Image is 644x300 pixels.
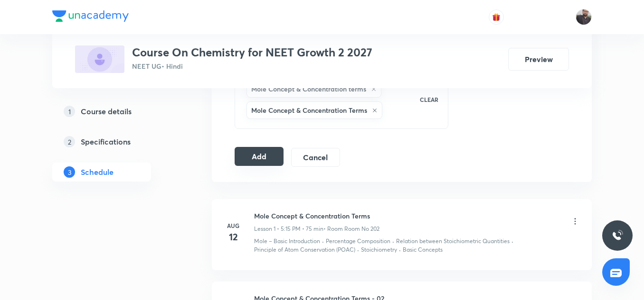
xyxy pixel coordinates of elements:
[396,237,510,245] p: Relation between Stoichiometric Quantities
[224,221,243,230] h6: Aug
[403,245,443,254] p: Basic Concepts
[254,225,323,233] p: Lesson 1 • 5:15 PM • 75 min
[511,237,513,245] div: ·
[392,237,394,245] div: ·
[132,61,372,71] p: NEET UG • Hindi
[576,9,592,25] img: Vishal Choudhary
[357,245,359,254] div: ·
[52,132,181,151] a: 2Specifications
[132,45,372,59] h3: Course On Chemistry for NEET Growth 2 2027
[251,105,367,115] h6: Mole Concept & Concentration Terms
[75,45,124,73] img: 82449788-4CEB-466E-AE4A-D149A8BAF8C9_plus.png
[254,237,320,245] p: Mole – Basic Introduction
[291,148,340,167] button: Cancel
[492,13,501,21] img: avatar
[254,245,355,254] p: Principle of Atom Conservation (POAC)
[52,102,181,121] a: 1Course details
[323,225,379,233] p: • Room Room No 202
[235,147,284,166] button: Add
[508,48,569,71] button: Preview
[64,166,75,178] p: 3
[420,95,438,104] p: CLEAR
[254,211,379,221] h6: Mole Concept & Concentration Terms
[612,230,623,241] img: ttu
[251,84,366,94] h6: Mole Concept & Concentration terms
[81,166,114,178] h5: Schedule
[52,10,129,22] img: Company Logo
[489,9,504,25] button: avatar
[361,245,397,254] p: Stoichiometry
[81,106,132,117] h5: Course details
[399,245,401,254] div: ·
[224,230,243,244] h4: 12
[322,237,324,245] div: ·
[81,136,131,147] h5: Specifications
[52,10,129,24] a: Company Logo
[64,136,75,147] p: 2
[326,237,390,245] p: Percentage Composition
[64,106,75,117] p: 1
